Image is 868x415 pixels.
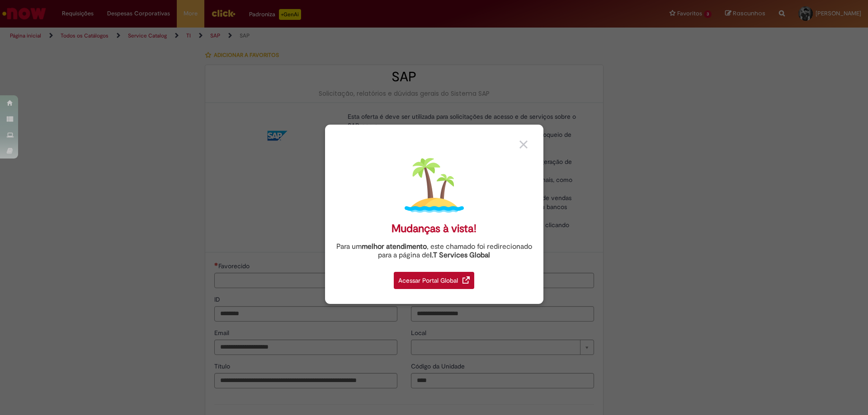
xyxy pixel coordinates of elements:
[462,276,470,284] img: redirect_link.png
[362,242,427,251] strong: melhor atendimento
[394,272,474,289] div: Acessar Portal Global
[394,267,474,289] a: Acessar Portal Global
[430,246,490,260] a: I.T Services Global
[392,222,476,235] div: Mudanças à vista!
[519,140,528,149] img: close_button_grey.png
[332,242,537,260] div: Para um , este chamado foi redirecionado para a página de
[405,156,464,215] img: island.png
